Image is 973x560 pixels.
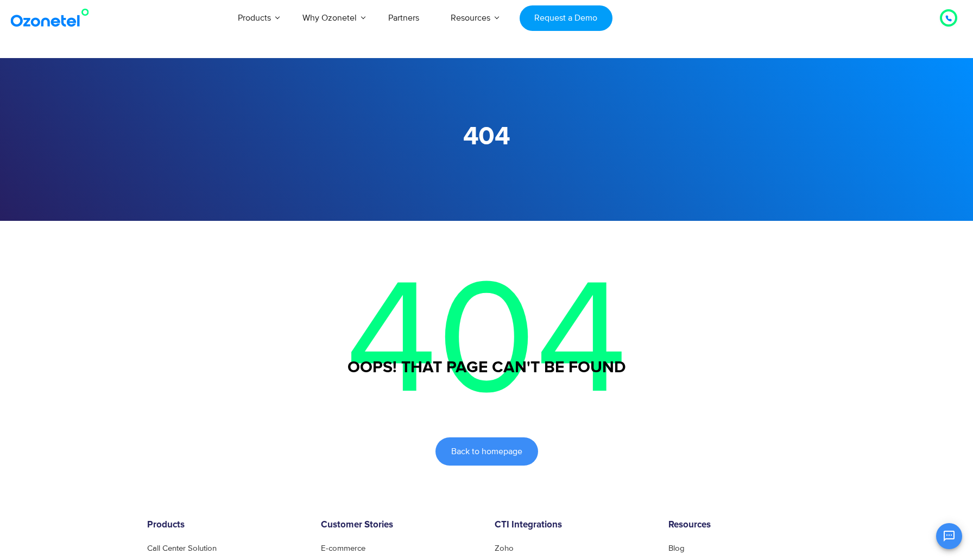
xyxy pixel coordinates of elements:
h6: Products [147,520,305,531]
h6: Resources [668,520,826,531]
a: Blog [668,544,685,552]
p: 404 [147,221,826,464]
h1: 404 [147,122,826,152]
span: Back to homepage [451,447,522,456]
h6: CTI Integrations [495,520,652,531]
h3: Oops! That page can't be found [147,357,826,378]
a: Zoho [495,544,514,552]
button: Open chat [936,523,962,549]
h6: Customer Stories [321,520,478,531]
a: Request a Demo [520,5,612,31]
a: Back to homepage [435,437,538,466]
a: E-commerce [321,544,365,552]
a: Call Center Solution [147,544,217,552]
